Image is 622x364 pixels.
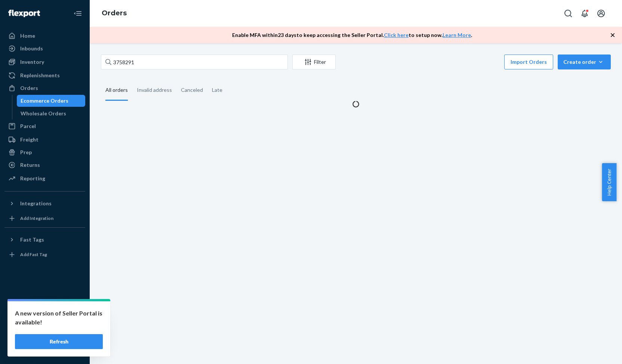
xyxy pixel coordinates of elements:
[20,122,36,130] div: Parcel
[232,31,472,39] p: Enable MFA within 23 days to keep accessing the Seller Portal. to setup now. .
[4,134,85,146] a: Freight
[20,45,43,52] div: Inbounds
[575,342,615,360] iframe: Opens a widget where you can chat to one of our agents
[20,161,40,169] div: Returns
[20,32,35,40] div: Home
[443,32,471,38] a: Learn More
[20,236,44,243] div: Fast Tags
[212,80,222,100] div: Late
[20,175,45,182] div: Reporting
[105,80,128,101] div: All orders
[4,330,85,342] a: Help Center
[4,159,85,171] a: Returns
[20,200,52,207] div: Integrations
[20,58,44,66] div: Inventory
[70,6,85,21] button: Close Navigation
[20,251,47,258] div: Add Fast Tag
[4,234,85,246] button: Fast Tags
[101,55,288,69] input: Search orders
[8,10,40,17] img: Flexport logo
[20,215,53,221] div: Add Integration
[21,110,66,117] div: Wholesale Orders
[4,318,85,330] button: Talk to Support
[4,30,85,42] a: Home
[4,82,85,94] a: Orders
[577,6,592,21] button: Open notifications
[4,197,85,209] button: Integrations
[137,80,172,100] div: Invalid address
[15,309,103,327] p: A new version of Seller Portal is available!
[504,55,553,69] button: Import Orders
[15,334,103,349] button: Refresh
[20,136,39,143] div: Freight
[561,6,576,21] button: Open Search Box
[292,55,336,69] button: Filter
[20,72,60,79] div: Replenishments
[4,343,85,355] button: Give Feedback
[558,55,611,69] button: Create order
[20,84,38,92] div: Orders
[4,43,85,55] a: Inbounds
[4,249,85,261] a: Add Fast Tag
[17,108,86,119] a: Wholesale Orders
[21,97,68,105] div: Ecommerce Orders
[102,9,127,17] a: Orders
[384,32,409,38] a: Click here
[594,6,609,21] button: Open account menu
[4,172,85,184] a: Reporting
[4,120,85,132] a: Parcel
[4,146,85,158] a: Prep
[20,149,32,156] div: Prep
[4,69,85,81] a: Replenishments
[181,80,203,100] div: Canceled
[96,3,133,24] ol: breadcrumbs
[602,163,616,201] button: Help Center
[4,305,85,317] a: Settings
[4,56,85,68] a: Inventory
[17,95,86,107] a: Ecommerce Orders
[4,212,85,224] a: Add Integration
[563,58,605,66] div: Create order
[293,58,335,66] div: Filter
